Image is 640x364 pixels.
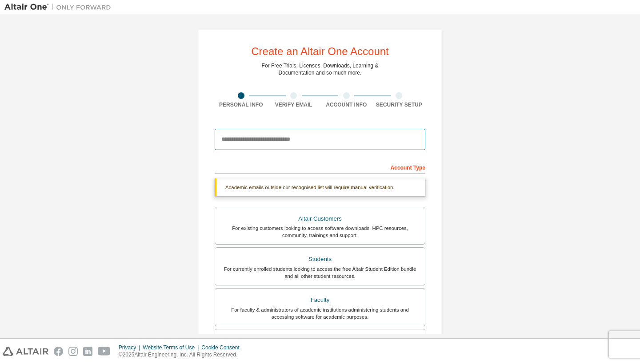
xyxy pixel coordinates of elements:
[373,101,426,108] div: Security Setup
[220,265,420,280] div: For currently enrolled students looking to access the free Altair Student Edition bundle and all ...
[268,101,320,108] div: Verify Email
[251,46,389,57] div: Create an Altair One Account
[83,347,92,356] img: linkedin.svg
[201,344,244,351] div: Cookie Consent
[262,62,379,76] div: For Free Trials, Licenses, Downloads, Learning & Documentation and so much more.
[320,101,373,108] div: Account Info
[98,347,111,356] img: youtube.svg
[119,351,245,359] p: © 2025 Altair Engineering, Inc. All Rights Reserved.
[119,344,143,351] div: Privacy
[220,294,420,306] div: Faculty
[220,306,420,320] div: For faculty & administrators of academic institutions administering students and accessing softwa...
[143,344,201,351] div: Website Terms of Use
[220,225,420,239] div: For existing customers looking to access software downloads, HPC resources, community, trainings ...
[68,347,78,356] img: instagram.svg
[215,178,425,196] div: Academic emails outside our recognised list will require manual verification.
[215,160,425,174] div: Account Type
[215,101,268,108] div: Personal Info
[3,347,48,356] img: altair_logo.svg
[220,253,420,265] div: Students
[54,347,63,356] img: facebook.svg
[4,3,116,12] img: Altair One
[220,213,420,225] div: Altair Customers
